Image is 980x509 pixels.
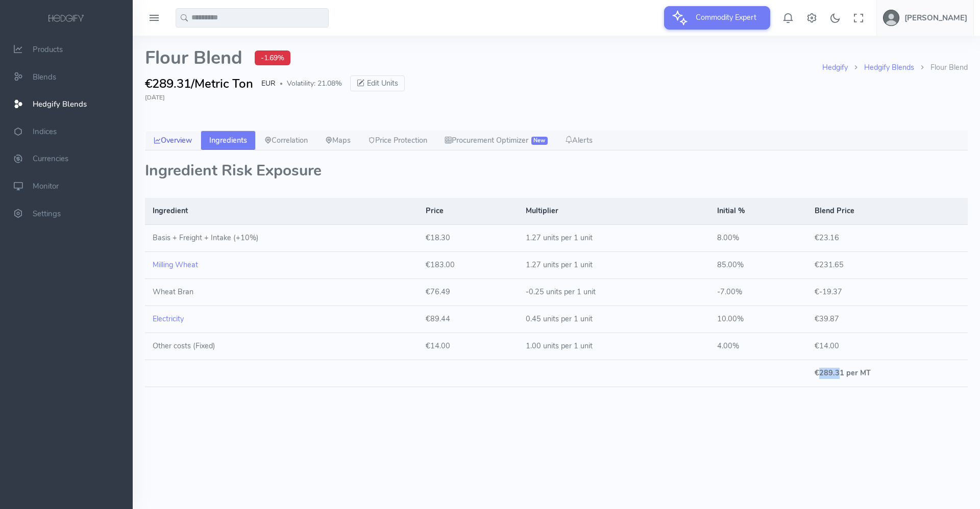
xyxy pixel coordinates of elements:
td: €23.16 [807,225,968,252]
td: 85.00% [709,252,807,279]
a: Price Protection [359,131,436,151]
button: Commodity Expert [664,6,770,30]
span: Monitor [33,181,59,191]
th: Ingredient [145,198,418,224]
td: €89.44 [418,306,518,333]
span: Flour Blend [145,48,242,68]
td: Basis + Freight + Intake (+10%) [145,225,418,252]
span: Volatility: 21.08% [287,78,342,89]
a: Correlation [256,131,316,151]
td: 1.00 units per 1 unit [518,333,709,360]
button: Edit Units [350,75,405,92]
div: [DATE] [145,93,968,102]
a: Overview [145,131,201,151]
td: €-19.37 [807,279,968,306]
h5: [PERSON_NAME] [904,14,967,22]
span: ● [280,81,283,86]
a: Commodity Expert [664,12,770,22]
strong: €289.31 per MT [815,368,871,378]
a: Ingredients [201,131,256,151]
a: Hedgify [822,62,848,72]
span: Blends [33,72,56,82]
img: user-image [883,10,899,26]
li: Flour Blend [914,62,968,73]
span: Products [33,44,63,55]
a: Maps [316,131,359,151]
span: €289.31/Metric Ton [145,74,253,93]
span: Currencies [33,154,68,164]
span: New [531,137,548,145]
th: Multiplier [518,198,709,224]
td: €76.49 [418,279,518,306]
th: Price [418,198,518,224]
td: €183.00 [418,252,518,279]
td: 10.00% [709,306,807,333]
td: 4.00% [709,333,807,360]
a: Alerts [556,131,601,151]
span: Hedgify Blends [33,99,87,109]
td: -0.25 units per 1 unit [518,279,709,306]
th: Initial % [709,198,807,224]
a: Milling Wheat [153,260,198,270]
td: 0.45 units per 1 unit [518,306,709,333]
td: €18.30 [418,225,518,252]
td: €231.65 [807,252,968,279]
td: -7.00% [709,279,807,306]
th: Blend Price [807,198,968,224]
td: Wheat Bran [145,279,418,306]
td: €14.00 [807,333,968,360]
span: Settings [33,209,61,219]
td: 8.00% [709,225,807,252]
td: Other costs (Fixed) [145,333,418,360]
a: Electricity [153,314,184,324]
h2: Ingredient Risk Exposure [145,163,968,180]
td: €14.00 [418,333,518,360]
span: EUR [261,78,276,89]
span: Indices [33,126,57,137]
td: 1.27 units per 1 unit [518,252,709,279]
a: Hedgify Blends [864,62,914,72]
td: €39.87 [807,306,968,333]
span: -1.69% [255,50,290,65]
td: 1.27 units per 1 unit [518,225,709,252]
img: logo [46,13,86,24]
span: Commodity Expert [690,6,763,29]
a: Procurement Optimizer [436,131,556,151]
